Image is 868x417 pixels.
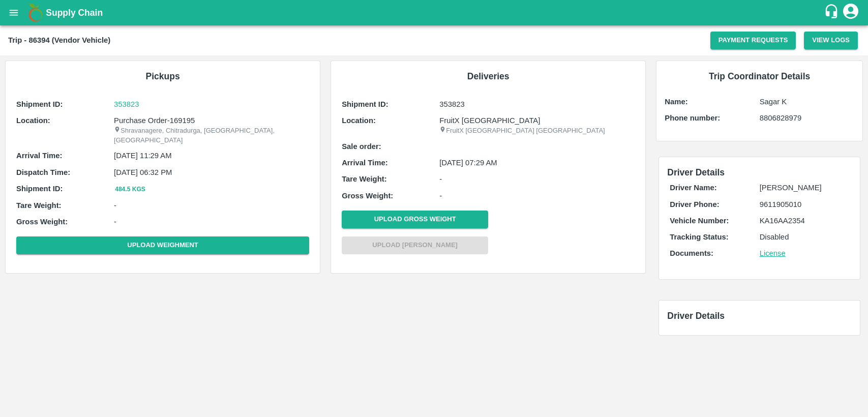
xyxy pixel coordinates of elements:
a: Supply Chain [46,6,824,20]
b: Tare Weight: [342,175,387,183]
b: Vehicle Number: [670,217,729,225]
p: 353823 [439,99,635,110]
b: Name: [665,98,687,106]
p: FruitX [GEOGRAPHIC_DATA] [439,115,635,126]
button: Upload Gross Weight [342,211,488,228]
h6: Trip Coordinator Details [665,69,854,83]
p: KA16AA2354 [760,215,849,226]
div: customer-support [824,4,842,22]
h6: Pickups [14,69,312,83]
b: Arrival Time: [16,152,62,160]
p: [PERSON_NAME] [760,182,849,193]
b: Gross Weight: [342,192,393,200]
button: open drawer [2,1,25,24]
b: Sale order: [342,142,381,151]
p: - [439,190,635,201]
p: - [439,173,635,185]
p: - [114,216,309,227]
b: Driver Phone: [670,200,719,208]
p: FruitX [GEOGRAPHIC_DATA] [GEOGRAPHIC_DATA] [439,126,635,136]
span: Driver Details [667,167,725,177]
button: Upload Weighment [16,236,309,254]
b: Location: [16,116,50,125]
b: Shipment ID: [16,185,63,193]
b: Arrival Time: [342,159,387,167]
a: 353823 [114,99,309,110]
b: Trip - 86394 (Vendor Vehicle) [8,36,110,44]
p: [DATE] 11:29 AM [114,150,309,161]
div: account of current user [842,2,860,23]
b: Shipment ID: [16,100,63,108]
b: Documents: [670,249,713,257]
button: Payment Requests [710,32,796,49]
a: License [760,249,786,257]
b: Gross Weight: [16,218,68,226]
h6: Deliveries [339,69,637,83]
b: Dispatch Time: [16,168,70,176]
p: 9611905010 [760,199,849,210]
button: 484.5 Kgs [114,184,146,195]
p: [DATE] 06:32 PM [114,167,309,178]
p: Purchase Order-169195 [114,115,309,126]
b: Shipment ID: [342,100,388,108]
button: View Logs [804,32,858,49]
p: - [114,200,309,211]
b: Location: [342,116,376,125]
b: Supply Chain [46,8,103,18]
b: Tare Weight: [16,201,62,210]
p: 8806828979 [760,112,854,124]
b: Phone number: [665,114,720,122]
span: Driver Details [667,311,725,321]
p: Shravanagere, Chitradurga, [GEOGRAPHIC_DATA], [GEOGRAPHIC_DATA] [114,126,309,145]
b: Driver Name: [670,184,716,192]
img: logo [25,3,46,23]
b: Tracking Status: [670,233,728,241]
p: [DATE] 07:29 AM [439,157,635,168]
p: Sagar K [760,96,854,107]
p: Disabled [760,231,849,243]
